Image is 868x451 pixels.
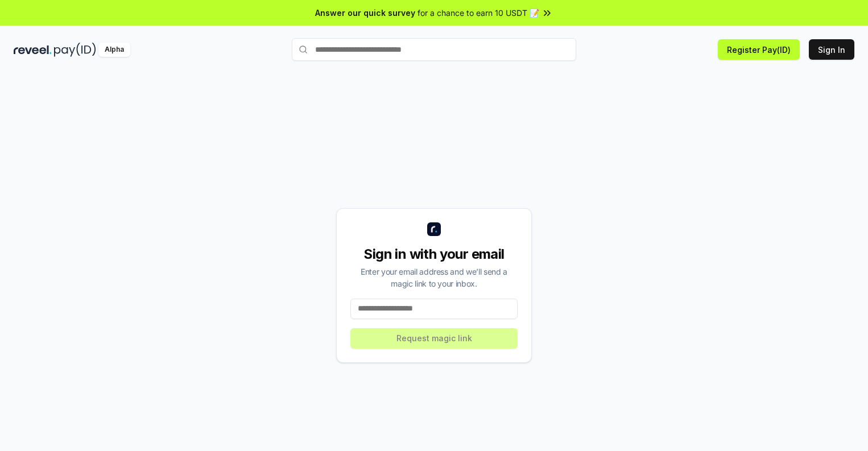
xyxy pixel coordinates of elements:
img: reveel_dark [14,43,52,57]
span: for a chance to earn 10 USDT 📝 [418,7,539,19]
button: Sign In [809,39,854,60]
button: Register Pay(ID) [718,39,800,60]
div: Enter your email address and we’ll send a magic link to your inbox. [350,266,518,289]
img: pay_id [54,43,96,57]
div: Sign in with your email [350,245,518,263]
img: logo_small [427,222,441,236]
div: Alpha [98,43,130,57]
span: Answer our quick survey [315,7,415,19]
